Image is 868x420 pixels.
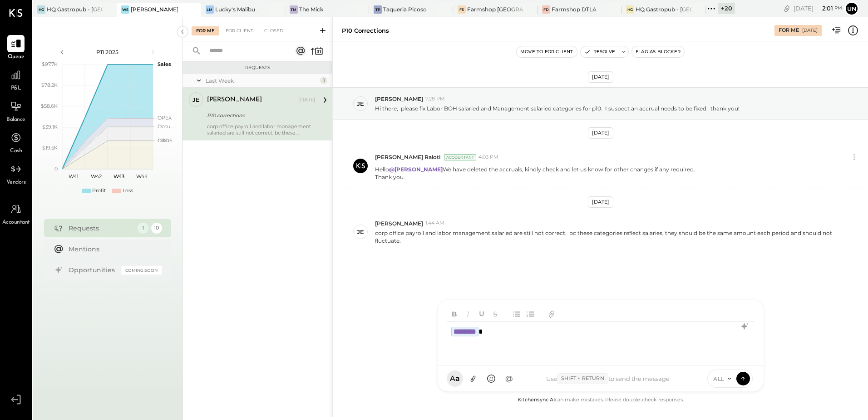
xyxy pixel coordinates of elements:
div: HQ Gastropub - [GEOGRAPHIC_DATA] [47,5,103,13]
div: Farmshop DTLA [552,5,597,13]
div: copy link [782,4,791,13]
p: corp office payroll and labor management salaried are still not correct. bc these categories refl... [375,229,837,245]
text: W41 [69,173,79,180]
button: Underline [476,307,488,320]
div: [PERSON_NAME] [131,5,178,13]
div: Taqueria Picoso [383,5,427,13]
div: Requests [69,224,133,233]
div: P10 corrections [342,26,389,35]
span: 7:28 PM [425,95,445,103]
a: P&L [0,66,31,93]
div: [DATE] [588,71,613,83]
text: Sales [158,61,171,67]
text: Occu... [158,123,173,130]
div: Coming Soon [121,266,162,275]
div: 1 [320,77,327,84]
text: $78.2K [41,82,58,88]
div: corp office payroll and labor management salaried are still not correct. bc these categories refl... [207,123,316,136]
button: Bold [449,307,460,320]
strong: @[PERSON_NAME] [389,166,443,173]
button: @ [501,370,518,387]
a: Balance [0,98,31,124]
div: Opportunities [69,265,117,275]
text: $19.5K [42,145,58,151]
button: Strikethrough [489,307,501,320]
div: je [357,100,364,108]
span: a [455,374,460,383]
div: [DATE] [794,4,842,13]
div: Mentions [69,245,158,254]
button: Un [844,1,859,16]
div: HG [37,5,45,14]
span: [PERSON_NAME] [375,220,423,227]
div: Accountant [444,154,476,160]
span: [PERSON_NAME] Raloti [375,153,440,161]
button: Unordered List [511,307,523,320]
div: TM [290,5,298,14]
div: HQ Gastropub - [GEOGRAPHIC_DATA] [636,5,692,13]
div: Lucky's Malibu [215,5,255,13]
text: $39.1K [42,124,58,130]
div: Farmshop [GEOGRAPHIC_DATA][PERSON_NAME] [467,5,523,13]
p: Hello We have deleted the accruals, kindly check and let us know for other changes if any required. [375,165,695,181]
div: Requests [187,65,328,71]
a: Vendors [0,160,31,187]
span: ALL [713,375,725,383]
div: FS [458,5,466,14]
div: The Mick [299,5,323,13]
div: je [192,95,200,104]
div: Thank you. [375,173,695,181]
button: Flag as Blocker [632,46,684,57]
span: @ [505,374,513,383]
div: For Me [779,27,799,34]
span: Shift + Return [557,373,608,384]
text: W43 [113,173,124,180]
div: 10 [151,223,162,234]
button: Resolve [581,46,619,57]
span: Balance [6,116,25,124]
div: je [357,228,364,236]
div: Loss [123,187,133,195]
text: $58.6K [41,103,58,109]
span: [PERSON_NAME] [375,95,423,103]
p: Hi there, please fix Labor BOH salaried and Management salaried categories for p10. I suspect an ... [375,105,740,112]
div: P10 corrections [207,111,313,120]
div: [DATE] [298,96,316,104]
div: TP [374,5,382,14]
button: Move to for client [517,46,577,57]
div: LM [206,5,214,14]
div: Last Week [206,77,318,85]
div: P11 2025 [69,48,146,56]
button: Add URL [546,307,557,320]
text: W44 [136,173,148,180]
text: W42 [91,173,102,180]
span: P&L [11,85,21,93]
div: 1 [138,223,148,234]
a: Queue [0,35,31,61]
div: Profit [92,187,106,195]
a: Accountant [0,200,31,227]
button: Aa [447,370,463,387]
div: FD [542,5,550,14]
span: Accountant [2,219,30,227]
span: 1:44 AM [425,220,444,227]
text: $97.7K [42,61,58,67]
div: WS [121,5,129,14]
div: [DATE] [588,196,613,208]
text: Labor [158,137,171,144]
div: + 20 [718,3,735,14]
div: [DATE] [588,127,613,139]
div: For Me [192,26,219,35]
div: For Client [221,26,258,35]
text: 0 [54,165,58,172]
div: HG [626,5,634,14]
div: Use to send the message [518,373,699,384]
div: [DATE] [802,27,818,34]
a: Cash [0,129,31,155]
button: Ordered List [524,307,536,320]
button: Italic [462,307,474,320]
span: Vendors [6,179,26,187]
div: [PERSON_NAME] [207,95,262,105]
span: 4:03 PM [478,154,498,161]
span: Queue [8,53,25,61]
